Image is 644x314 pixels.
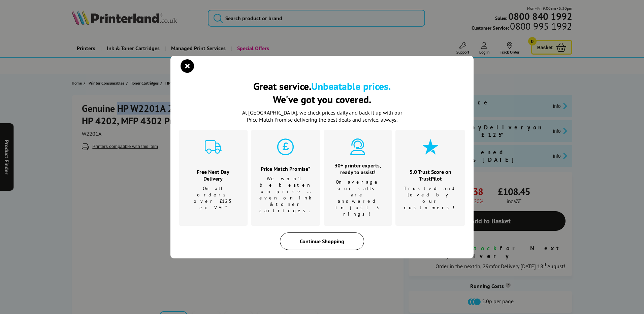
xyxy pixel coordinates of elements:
h2: Great service. We've got you covered. [179,80,465,106]
img: star-cyan.svg [422,138,439,155]
img: delivery-cyan.svg [205,138,222,155]
img: price-promise-cyan.svg [277,138,294,155]
p: We won't be beaten on price …even on ink & toner cartridges. [259,176,312,214]
h3: 5.0 Trust Score on TrustPilot [404,168,457,182]
h3: Free Next Day Delivery [187,168,239,182]
p: At [GEOGRAPHIC_DATA], we check prices daily and back it up with our Price Match Promise deliverin... [238,109,406,123]
p: On all orders over £125 ex VAT* [187,185,239,211]
p: Trusted and loved by our customers! [404,185,457,211]
h3: 30+ printer experts, ready to assist! [332,162,384,176]
button: close modal [182,61,192,71]
div: Continue Shopping [280,232,364,250]
p: On average our calls are answered in just 3 rings! [332,179,384,217]
img: expert-cyan.svg [349,138,366,155]
h3: Price Match Promise* [259,165,312,172]
b: Unbeatable prices. [311,80,391,93]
